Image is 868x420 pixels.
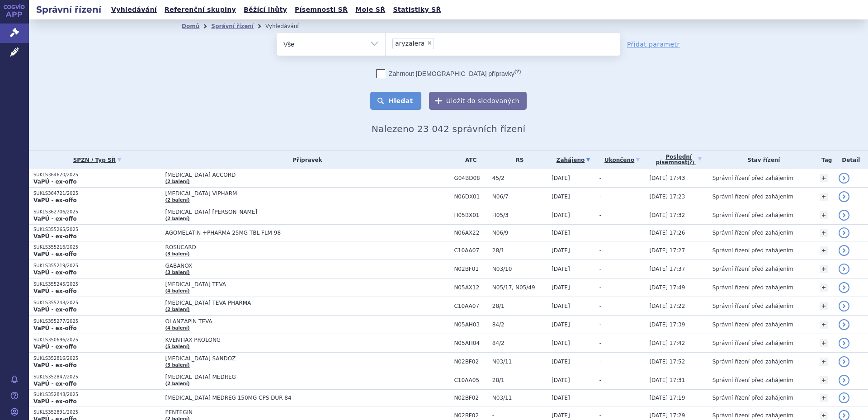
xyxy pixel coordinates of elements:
p: SUKLS352891/2025 [33,409,160,415]
span: [MEDICAL_DATA] MEDREG 150MG CPS DUR 84 [165,395,391,401]
span: C10AA07 [454,303,487,309]
span: - [599,303,601,309]
th: Tag [815,151,834,169]
th: RS [488,151,547,169]
strong: VaPÚ - ex-offo [33,216,77,222]
p: SUKLS355245/2025 [33,281,160,288]
a: Poslednípísemnost(?) [649,151,708,169]
span: C10AA07 [454,247,487,254]
a: Správní řízení [211,23,254,29]
span: OLANZAPIN TEVA [165,318,391,325]
span: [DATE] 17:31 [649,377,685,383]
span: [DATE] 17:26 [649,230,685,236]
a: + [820,339,828,347]
a: + [820,394,828,402]
span: [DATE] 17:32 [649,212,685,218]
span: Správní řízení před zahájením [712,340,793,346]
a: Moje SŘ [353,4,388,16]
span: AGOMELATIN +PHARMA 25MG TBL FLM 98 [165,230,391,236]
abbr: (?) [514,69,521,75]
a: detail [839,173,849,184]
a: detail [839,356,849,367]
span: - [599,175,601,181]
span: - [599,230,601,236]
span: Správní řízení před zahájením [712,359,793,365]
a: detail [839,375,849,386]
a: detail [839,301,849,311]
span: [DATE] 17:23 [649,193,685,200]
p: SUKLS355219/2025 [33,263,160,269]
span: [DATE] [552,412,570,419]
a: + [820,376,828,384]
p: SUKLS352848/2025 [33,392,160,398]
strong: VaPÚ - ex-offo [33,325,77,331]
button: Hledat [370,92,421,110]
span: N06AX22 [454,230,487,236]
span: N06DX01 [454,193,487,200]
span: N03/10 [492,266,547,272]
span: - [492,412,547,419]
a: Běžící lhůty [241,4,290,16]
span: - [599,212,601,218]
a: (2 balení) [165,216,189,221]
strong: VaPÚ - ex-offo [33,269,77,276]
span: [DATE] [552,247,570,254]
span: 84/2 [492,321,547,328]
button: Uložit do sledovaných [429,92,527,110]
a: + [820,229,828,237]
a: (3 balení) [165,363,189,368]
span: N02BF02 [454,395,487,401]
span: × [427,40,432,46]
span: [DATE] 17:37 [649,266,685,272]
span: [DATE] [552,377,570,383]
p: SUKLS364721/2025 [33,190,160,197]
span: H05BX01 [454,212,487,218]
span: - [599,340,601,346]
a: detail [839,210,849,221]
span: N05AX12 [454,284,487,291]
span: N02BF02 [454,412,487,419]
span: [MEDICAL_DATA] MEDREG [165,374,391,380]
span: [DATE] [552,359,570,365]
span: - [599,412,601,419]
a: detail [839,245,849,256]
strong: VaPÚ - ex-offo [33,233,77,240]
a: SPZN / Typ SŘ [33,154,160,166]
span: N02BF02 [454,359,487,365]
span: Správní řízení před zahájením [712,247,793,254]
strong: VaPÚ - ex-offo [33,398,77,405]
span: KVENTIAX PROLONG [165,337,391,343]
span: [MEDICAL_DATA] [PERSON_NAME] [165,209,391,215]
a: (4 balení) [165,288,189,293]
a: detail [839,319,849,330]
a: (2 balení) [165,381,189,386]
span: [MEDICAL_DATA] VIPHARM [165,190,391,197]
strong: VaPÚ - ex-offo [33,179,77,185]
p: SUKLS355216/2025 [33,244,160,250]
a: + [820,321,828,329]
span: - [599,359,601,365]
span: - [599,395,601,401]
span: Správní řízení před zahájením [712,175,793,181]
a: Referenční skupiny [162,4,239,16]
a: + [820,174,828,182]
span: [DATE] [552,303,570,309]
span: N02BF01 [454,266,487,272]
span: [DATE] [552,193,570,200]
abbr: (?) [688,160,694,165]
strong: VaPÚ - ex-offo [33,362,77,368]
span: - [599,284,601,291]
a: Písemnosti SŘ [292,4,350,16]
span: N03/11 [492,359,547,365]
a: Zahájeno [552,154,595,166]
span: [DATE] 17:42 [649,340,685,346]
a: (2 balení) [165,179,189,184]
strong: VaPÚ - ex-offo [33,344,77,350]
span: - [599,247,601,254]
span: Správní řízení před zahájením [712,193,793,200]
span: N06/9 [492,230,547,236]
span: [DATE] 17:29 [649,412,685,419]
p: SUKLS362706/2025 [33,209,160,215]
a: + [820,193,828,201]
span: N03/11 [492,395,547,401]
